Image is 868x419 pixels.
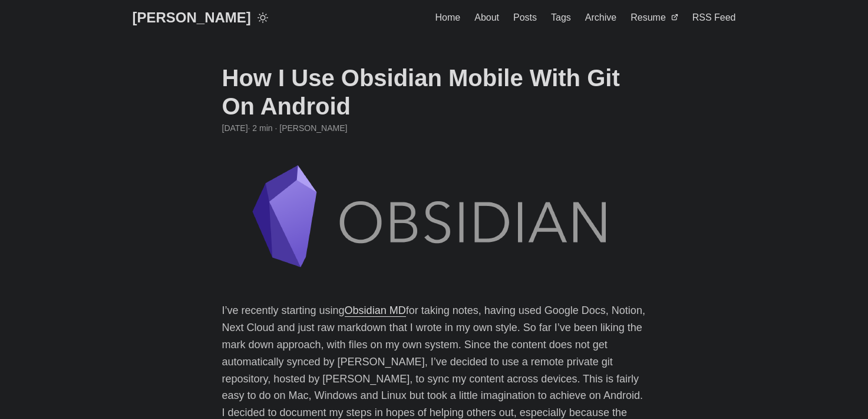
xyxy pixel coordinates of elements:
span: About [474,12,499,22]
a: Obsidian MD [345,305,406,316]
h1: How I Use Obsidian Mobile With Git On Android [222,64,646,120]
span: Tags [551,12,571,22]
div: · 2 min · [PERSON_NAME] [222,122,646,135]
span: RSS Feed [692,12,736,22]
span: Posts [513,12,537,22]
span: Home [435,12,461,22]
span: 2021-07-13 00:00:00 +0000 UTC [222,122,248,135]
span: Resume [631,12,666,22]
span: Archive [585,12,616,22]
